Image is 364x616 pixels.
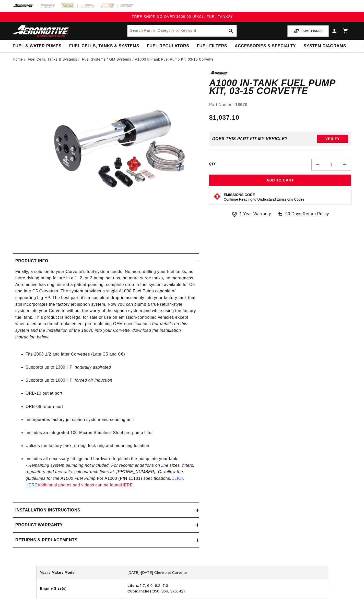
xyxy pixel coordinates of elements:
[13,56,23,62] a: Home
[109,56,135,62] li: GM Systems
[13,503,199,518] summary: Installation Instructions
[235,43,296,49] span: Accessories & Specialty
[82,56,105,62] a: Fuel Systems
[212,136,288,141] div: Does This part fit My vehicle?
[300,40,350,52] summary: System Diagrams
[26,463,194,481] em: - Remaining system plumbing not included. For recommendations on line sizes, filters, regulators ...
[13,268,199,495] div: Finally, a solution to your Corvette's fuel system needs. No more drilling your fuel tanks, no mo...
[26,390,196,397] li: ORB-10 outlet port
[127,584,139,588] strong: Liters:
[15,522,63,528] h2: Product warranty
[209,162,216,166] label: QTY
[13,254,199,268] summary: Product Info
[9,40,65,52] summary: Fuel & Water Pumps
[127,25,236,37] input: Search by Part Number, Category or Keyword
[26,364,196,371] li: Supports up to 1300 HP '
[15,258,48,264] h2: Product Info
[193,40,231,52] summary: Fuel Filters
[13,518,199,532] summary: Product warranty
[38,483,121,487] a: Additional photos and videos can be found
[69,43,139,49] span: Fuel Cells, Tanks & Systems
[225,25,237,37] button: search button
[28,56,81,62] li: Fuel Cells, Tanks & Systems
[26,476,184,487] a: CLICK HERE
[13,43,62,49] span: Fuel & Water Pumps
[127,589,153,593] strong: Cubic Inches:
[209,113,239,122] span: $1,037.10
[197,43,227,49] span: Fuel Filters
[224,193,255,197] strong: Emissions Code
[285,211,329,222] span: 90 Days Return Policy
[26,416,196,423] li: Incorporates factory jet siphon system and sending unit
[135,56,214,62] li: A1000 In-Tank Fuel Pump Kit, 03-15 Corvette
[240,211,271,217] span: 1 Year Warranty
[224,192,304,202] button: Emissions CodeContinue Reading to Understand Emissions Codes
[132,15,232,19] span: FREE SHIPPING OVER $109.00 (EXCL. FUEL TANKS)
[224,197,304,202] p: Continue Reading to Understand Emissions Codes
[209,175,351,186] button: Add to Cart
[15,322,187,339] em: For details on this system and the installation of the 18670 into your Corvette, download the ins...
[37,579,124,598] th: Engine Size(s)
[317,135,348,143] button: Verify
[121,483,133,487] a: HERE
[209,101,351,108] div: Part Number:
[26,351,196,358] li: Fits 2003 1/2 and later Corvettes (Late C5 and C6)
[11,25,75,37] img: Aeromotive
[15,507,80,514] h2: Installation Instructions
[287,25,329,37] button: PUMP FINDER
[13,533,199,547] summary: Returns & replacements
[26,442,196,449] li: Utilizes the factory tank, o-ring, lock ring and mounting location
[75,378,112,382] em: forced air induction
[13,71,199,243] media-gallery: Gallery Viewer
[303,43,346,49] span: System Diagrams
[124,566,328,579] td: [DATE]-[DATE] Chevrolet Corvette
[124,579,328,598] td: 5.7, 6.0, 6.2, 7.0 350, 364, 376, 427
[26,455,196,488] li: Includes all necessary fittings and hardware to plumb the pump into your tank. For A1000 (P/N 111...
[37,566,124,579] th: Year / Make / Model
[231,40,300,52] summary: Accessories & Specialty
[65,40,143,52] summary: Fuel Cells, Tanks & Systems
[231,211,271,217] a: 1 Year Warranty
[213,192,221,201] img: Emissions code
[26,403,196,410] li: ORB-06 return port
[13,56,351,62] nav: breadcrumbs
[147,43,189,49] span: Fuel Regulators
[26,429,196,436] li: Includes an integrated 100-Micron Stainless Steel pre-pump filter
[15,537,77,543] h2: Returns & replacements
[277,211,329,222] a: 90 Days Return Policy
[26,377,196,384] li: Supports up to 1000 HP '
[75,365,111,369] em: naturally aspirated
[209,79,351,95] h1: A1000 In-Tank Fuel Pump Kit, 03-15 Corvette
[235,102,248,107] strong: 18670
[143,40,193,52] summary: Fuel Regulators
